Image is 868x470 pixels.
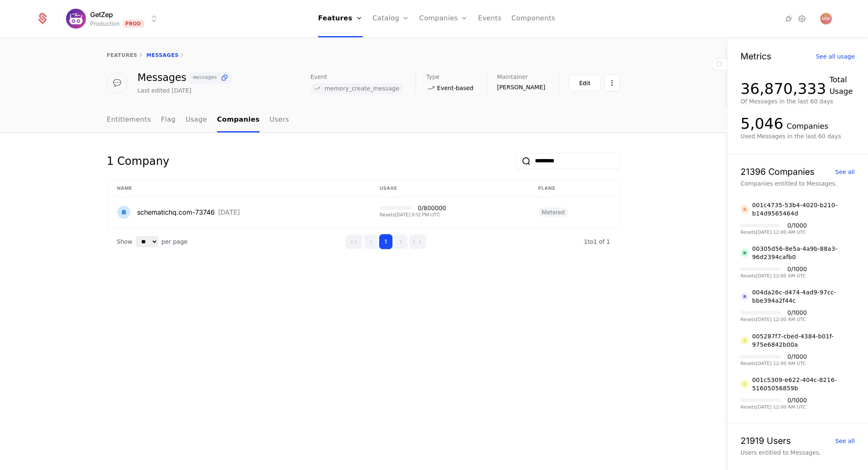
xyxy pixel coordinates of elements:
div: Resets [DATE] 12:00 AM UTC [740,405,807,409]
span: Event-based [437,84,473,92]
div: Users entitled to Messages. [740,448,855,457]
img: 005287f7-cbed-4384-b01f-975e6842b00a [740,336,749,345]
div: 5,046 [740,115,783,132]
div: See all usage [816,54,855,59]
div: 36,870,333 [740,81,826,97]
div: 001c5309-e622-404c-8216-51605056859b [752,376,855,392]
button: Go to last page [409,234,427,249]
div: Total Usage [829,74,855,97]
div: Companies entitled to Messages. [740,179,855,188]
img: schematichq.com-73746 [117,206,130,219]
button: Select action [604,74,620,91]
div: Resets [DATE] 12:00 AM UTC [740,361,807,366]
div: [DATE] [218,209,240,215]
img: GetZep [66,9,86,29]
div: Resets [DATE] 12:00 AM UTC [740,274,807,278]
span: Metered [538,208,568,217]
a: Entitlements [107,108,151,132]
div: 004da26c-d474-4ad9-97cc-bbe394a2f44c [752,288,855,305]
th: Name [107,180,370,197]
a: Usage [186,108,207,132]
div: See all [835,438,855,444]
div: schematichq.com-73746 [137,207,215,217]
div: Of Messages in the last 60 days [740,97,855,105]
button: Go to first page [345,234,363,249]
span: Maintainer [497,74,528,80]
div: Used Messages in the last 60 days [740,132,855,140]
div: 0 / 1000 [787,354,807,360]
img: 001c5309-e622-404c-8216-51605056859b [740,380,749,388]
img: 004da26c-d474-4ad9-97cc-bbe394a2f44c [740,292,749,301]
span: Event [310,74,327,80]
div: 1 Company [107,153,169,169]
div: Edit [579,79,591,87]
span: GetZep [90,10,113,20]
a: Users [270,108,289,132]
div: Companies [787,120,828,132]
div: 001c4735-53b4-4020-b210-b14d9565464d [752,201,855,218]
div: See all [835,169,855,175]
div: Page navigation [345,234,427,249]
select: Select page size [136,236,158,247]
div: 0 / 1000 [787,397,807,403]
button: Go to previous page [364,234,378,249]
a: Companies [217,108,260,132]
div: 💬 [107,73,128,93]
button: Open user button [820,13,832,24]
div: 005287f7-cbed-4384-b01f-975e6842b00a [752,332,855,349]
a: Settings [797,14,807,24]
div: Messages [137,72,232,84]
div: Resets [DATE] 12:00 AM UTC [740,317,807,322]
div: Metrics [740,52,771,61]
span: 1 [584,238,610,245]
img: 00305d56-8e5a-4a9b-88a3-96d2394cafb0 [740,249,749,257]
button: Select environment [69,10,159,28]
th: Usage [370,180,528,197]
div: 0 / 1000 [787,310,807,316]
ul: Choose Sub Page [107,108,289,132]
img: 001c4735-53b4-4020-b210-b14d9565464d [740,205,749,213]
div: 21919 Users [740,436,791,445]
a: Integrations [784,14,794,24]
span: messages [193,75,217,80]
div: 0 / 1000 [787,266,807,272]
span: Type [426,74,439,80]
div: 00305d56-8e5a-4a9b-88a3-96d2394cafb0 [752,245,855,261]
div: Last edited [DATE] [137,86,191,95]
span: Prod [123,20,144,28]
button: Go to page 1 [379,234,392,249]
div: Production [90,20,120,28]
button: Edit [569,75,601,91]
button: Go to next page [394,234,407,249]
a: Flag [161,108,176,132]
nav: Main [107,108,620,132]
span: per page [162,237,188,246]
div: Resets [DATE] 9:12 PM UTC [380,213,446,217]
span: [PERSON_NAME] [497,83,545,91]
span: Show [117,237,132,246]
div: 0 / 800000 [418,205,446,211]
div: 21396 Companies [740,167,814,176]
img: Matt Wood [820,13,832,24]
a: features [107,52,137,58]
span: 1 to 1 of [584,238,606,245]
div: Table pagination [107,228,620,256]
div: Resets [DATE] 12:00 AM UTC [740,230,807,235]
th: Plans [528,180,620,197]
span: memory_create_message [324,86,399,91]
div: 0 / 1000 [787,223,807,228]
